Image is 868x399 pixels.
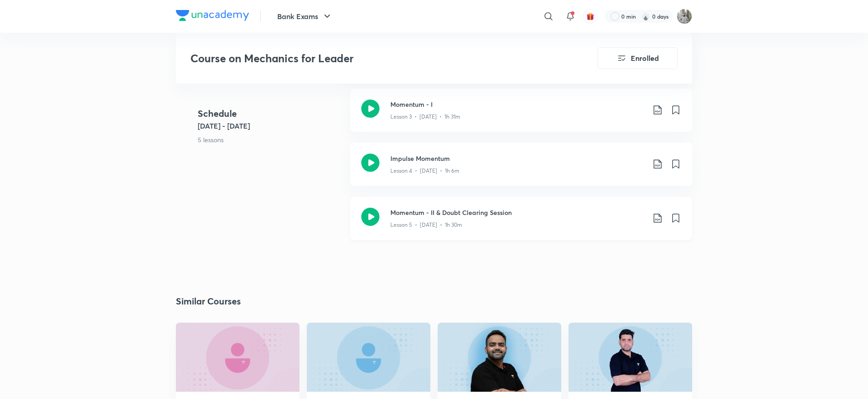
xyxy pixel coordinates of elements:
button: Bank Exams [272,7,338,25]
a: Impulse MomentumLesson 4 • [DATE] • 1h 6m [350,143,692,197]
a: Company Logo [176,10,249,23]
h5: [DATE] - [DATE] [198,120,343,131]
h3: Momentum - I [390,100,645,109]
h4: Schedule [198,107,343,120]
h3: Course on Mechanics for Leader [190,52,546,65]
h2: Similar Courses [176,294,241,308]
p: Lesson 5 • [DATE] • 1h 30m [390,221,462,229]
img: new-thumbnail [567,322,693,392]
a: Momentum - II & Doubt Clearing SessionLesson 5 • [DATE] • 1h 30m [350,197,692,251]
img: new-thumbnail [305,322,431,392]
h3: Momentum - II & Doubt Clearing Session [390,208,645,217]
img: Company Logo [176,10,249,21]
a: new-thumbnail [569,323,692,392]
img: avatar [586,12,594,20]
p: 5 lessons [198,135,343,145]
p: Lesson 4 • [DATE] • 1h 6m [390,167,459,175]
img: streak [641,12,650,21]
button: avatar [583,9,598,24]
h3: Impulse Momentum [390,154,645,163]
p: Lesson 3 • [DATE] • 1h 31m [390,113,460,121]
img: Koushik Dhenki [677,9,692,24]
a: new-thumbnail [176,323,299,392]
img: new-thumbnail [436,322,562,392]
button: Enrolled [598,47,678,69]
a: new-thumbnail [438,323,561,392]
a: Momentum - ILesson 3 • [DATE] • 1h 31m [350,89,692,143]
img: new-thumbnail [175,322,300,392]
a: new-thumbnail [307,323,430,392]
